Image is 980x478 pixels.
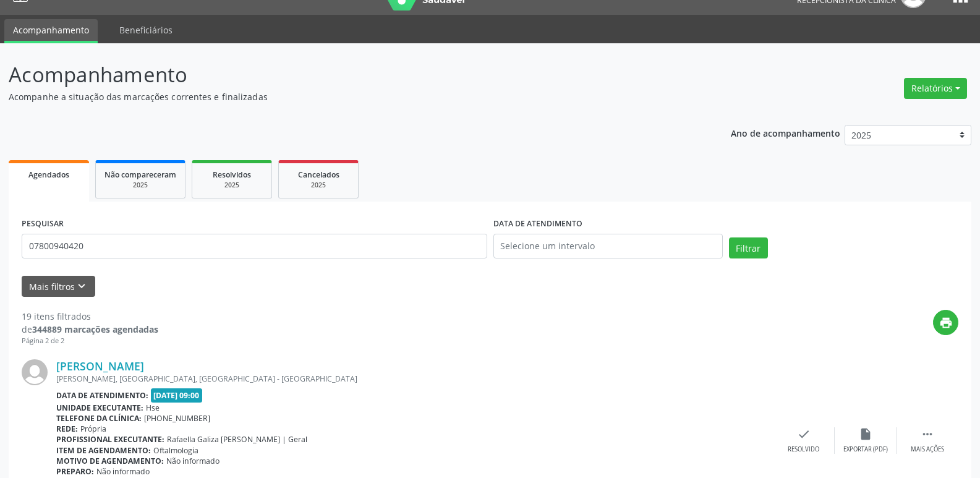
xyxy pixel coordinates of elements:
[843,445,888,454] div: Exportar (PDF)
[788,445,819,454] div: Resolvido
[22,359,48,385] img: img
[22,215,64,234] label: PESQUISAR
[167,434,307,445] span: Rafaella Galiza [PERSON_NAME] | Geral
[22,336,158,346] div: Página 2 de 2
[288,181,349,190] div: 2025
[9,59,683,90] p: Acompanhamento
[56,390,148,401] b: Data de atendimento:
[56,466,94,477] b: Preparo:
[56,456,164,466] b: Motivo de agendamento:
[911,445,944,454] div: Mais ações
[731,125,840,140] p: Ano de acompanhamento
[28,169,69,180] span: Agendados
[104,181,176,190] div: 2025
[9,90,683,103] p: Acompanhe a situação das marcações correntes e finalizadas
[56,359,144,373] a: [PERSON_NAME]
[56,445,151,456] b: Item de agendamento:
[56,424,78,434] b: Rede:
[859,427,872,441] i: insert_drive_file
[298,169,339,180] span: Cancelados
[904,78,967,99] button: Relatórios
[56,434,164,445] b: Profissional executante:
[80,424,106,434] span: Própria
[166,456,219,466] span: Não informado
[22,323,158,336] div: de
[201,181,263,190] div: 2025
[493,215,582,234] label: DATA DE ATENDIMENTO
[493,234,723,258] input: Selecione um intervalo
[939,316,953,330] i: print
[104,169,176,180] span: Não compareceram
[96,466,150,477] span: Não informado
[729,237,768,258] button: Filtrar
[111,19,181,41] a: Beneficiários
[146,403,160,413] span: Hse
[56,373,773,384] div: [PERSON_NAME], [GEOGRAPHIC_DATA], [GEOGRAPHIC_DATA] - [GEOGRAPHIC_DATA]
[921,427,934,441] i: 
[797,427,811,441] i: check
[151,388,203,403] span: [DATE] 09:00
[32,323,158,335] strong: 344889 marcações agendadas
[153,445,198,456] span: Oftalmologia
[75,280,88,293] i: keyboard_arrow_down
[56,413,142,424] b: Telefone da clínica:
[22,276,95,297] button: Mais filtroskeyboard_arrow_down
[933,310,958,335] button: print
[144,413,210,424] span: [PHONE_NUMBER]
[56,403,143,413] b: Unidade executante:
[4,19,98,43] a: Acompanhamento
[22,234,487,258] input: Nome, código do beneficiário ou CPF
[213,169,251,180] span: Resolvidos
[22,310,158,323] div: 19 itens filtrados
